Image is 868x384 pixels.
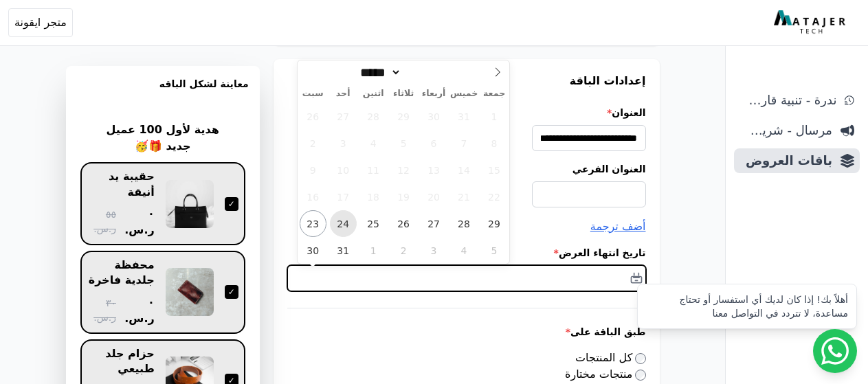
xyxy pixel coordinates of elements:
span: ثلاثاء [388,89,419,98]
h3: إعدادات الباقة [287,73,646,89]
label: تاريخ انتهاء العرض [287,246,646,260]
span: خميس [449,89,479,98]
label: العنوان الفرعي [287,162,646,176]
label: طبق الباقة على [287,325,646,339]
span: أغسطس 23, 2025 [300,210,326,237]
span: ٠ ر.س. [122,294,155,327]
select: شهر [356,65,402,80]
img: حقيبة يد أنيقة [166,180,214,228]
span: أغسطس 16, 2025 [300,183,326,210]
span: أغسطس 30, 2025 [300,237,326,264]
span: أغسطس 2, 2025 [300,130,326,157]
h2: هدية لأول 100 عميل جديد 🎁🥳 [89,122,237,155]
span: أغسطس 17, 2025 [330,183,357,210]
div: أهلاً بك! إذا كان لديك أي استفسار أو تحتاج مساعدة، لا تتردد في التواصل معنا [646,293,848,320]
div: حزام جلد طبيعي [87,346,155,377]
span: أغسطس 24, 2025 [330,210,357,237]
input: كل المنتجات [635,353,646,364]
span: أغسطس 3, 2025 [330,130,357,157]
span: أغسطس 19, 2025 [390,183,417,210]
span: أغسطس 6, 2025 [421,130,447,157]
span: أغسطس 12, 2025 [390,157,417,183]
span: سبتمبر 3, 2025 [421,237,447,264]
img: محفظة جلدية فاخرة [166,268,214,316]
span: ٣٠ ر.س. [87,296,116,325]
span: ٥٥ ر.س. [87,207,116,236]
span: سبتمبر 1, 2025 [360,237,387,264]
input: منتجات مختارة [635,370,646,381]
span: أغسطس 21, 2025 [451,183,478,210]
span: أغسطس 18, 2025 [360,183,387,210]
span: أغسطس 27, 2025 [421,210,447,237]
span: أغسطس 10, 2025 [330,157,357,183]
span: يوليو 28, 2025 [360,103,387,130]
span: أغسطس 25, 2025 [360,210,387,237]
span: أغسطس 1, 2025 [481,103,508,130]
button: متجر ايقونة [8,8,73,37]
span: أغسطس 29, 2025 [481,210,508,237]
span: أغسطس 26, 2025 [390,210,417,237]
span: أغسطس 8, 2025 [481,130,508,157]
span: اثنين [358,89,388,98]
div: محفظة جلدية فاخرة [87,258,155,289]
span: سبتمبر 5, 2025 [481,237,508,264]
span: أغسطس 4, 2025 [360,130,387,157]
span: يوليو 31, 2025 [451,103,478,130]
span: أربعاء [419,89,449,98]
span: سبتمبر 2, 2025 [390,237,417,264]
span: باقات العروض [739,151,832,170]
span: أغسطس 11, 2025 [360,157,387,183]
span: يوليو 26, 2025 [300,103,326,130]
span: أغسطس 31, 2025 [330,237,357,264]
span: أغسطس 22, 2025 [481,183,508,210]
span: ٠ ر.س. [122,205,155,238]
h3: معاينة لشكل الباقه [77,77,249,107]
span: أغسطس 9, 2025 [300,157,326,183]
span: جمعة [479,89,509,98]
span: أغسطس 15, 2025 [481,157,508,183]
label: كل المنتجات [575,351,646,364]
span: أغسطس 13, 2025 [421,157,447,183]
label: منتجات مختارة [565,368,645,381]
span: يوليو 30, 2025 [421,103,447,130]
span: أحد [328,89,358,98]
span: سبتمبر 4, 2025 [451,237,478,264]
img: MatajerTech Logo [774,10,849,35]
span: ندرة - تنبية قارب علي النفاذ [739,91,836,110]
span: أضف ترجمة [590,220,646,233]
div: حقيبة يد أنيقة [87,169,155,200]
span: أغسطس 14, 2025 [451,157,478,183]
span: أغسطس 20, 2025 [421,183,447,210]
span: أغسطس 7, 2025 [451,130,478,157]
span: يوليو 27, 2025 [330,103,357,130]
span: مرسال - شريط دعاية [739,121,832,140]
input: سنة [401,65,451,80]
span: أغسطس 28, 2025 [451,210,478,237]
span: متجر ايقونة [14,14,67,31]
span: أغسطس 5, 2025 [390,130,417,157]
span: يوليو 29, 2025 [390,103,417,130]
span: سبت [298,89,328,98]
label: العنوان [287,106,646,120]
button: أضف ترجمة [590,218,646,235]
